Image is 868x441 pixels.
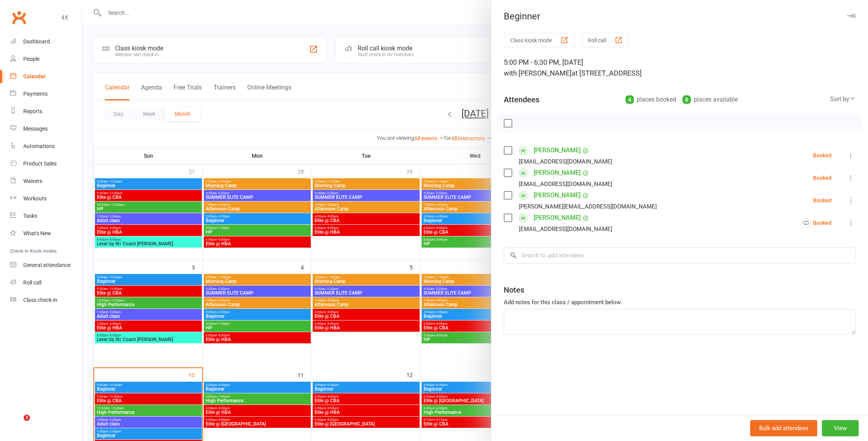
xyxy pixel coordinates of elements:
button: View [822,420,859,436]
div: Messages [23,126,48,132]
a: People [10,50,82,68]
button: Roll call [581,33,629,47]
span: at [STREET_ADDRESS] [572,69,642,77]
div: Booked [813,198,832,203]
div: Workouts [23,195,46,202]
div: 4 [625,95,634,104]
div: Tasks [23,213,37,219]
div: Booked [813,175,832,181]
a: [PERSON_NAME] [534,189,580,202]
div: General attendance [23,262,71,268]
div: [PERSON_NAME][EMAIL_ADDRESS][DOMAIN_NAME] [519,202,657,212]
a: Reports [10,103,82,120]
div: Add notes for this class / appointment below [504,298,856,307]
div: Automations [23,143,55,149]
a: [PERSON_NAME] [534,212,580,224]
a: Automations [10,138,82,155]
div: Reports [23,108,42,114]
div: Product Sales [23,160,57,167]
div: Dashboard [23,38,50,45]
div: Booked [813,153,832,158]
div: Notes [504,284,524,295]
a: What's New [10,225,82,242]
a: Calendar [10,68,82,85]
div: Payments [23,91,48,97]
div: 8 [682,95,691,104]
a: General attendance kiosk mode [10,257,82,274]
div: places available [682,94,738,105]
a: Clubworx [9,8,29,27]
a: [PERSON_NAME] [534,144,580,157]
div: What's New [23,230,51,236]
div: [EMAIL_ADDRESS][DOMAIN_NAME] [519,179,612,189]
div: Roll call [23,279,41,286]
button: Bulk add attendees [750,420,817,436]
iframe: Intercom live chat [8,415,26,433]
div: Beginner [491,11,868,22]
a: Workouts [10,190,82,207]
span: 2 [24,415,30,421]
div: Sort by [830,94,856,104]
span: with [PERSON_NAME] [504,69,572,77]
div: Attendees [504,94,539,105]
a: Messages [10,120,82,138]
div: Class check-in [23,297,57,303]
a: Tasks [10,207,82,225]
div: Booked [801,218,832,228]
input: Search to add attendees [504,247,856,264]
div: 5:00 PM - 6:30 PM, [DATE] [504,57,856,79]
div: [EMAIL_ADDRESS][DOMAIN_NAME] [519,157,612,167]
a: Class kiosk mode [10,291,82,309]
a: Dashboard [10,33,82,50]
div: Calendar [23,73,46,79]
div: [EMAIL_ADDRESS][DOMAIN_NAME] [519,224,612,234]
a: Product Sales [10,155,82,172]
a: Payments [10,85,82,103]
a: Roll call [10,274,82,291]
button: Class kiosk mode [504,33,575,47]
div: Waivers [23,178,42,184]
div: People [23,56,40,62]
a: [PERSON_NAME] [534,167,580,179]
a: Waivers [10,172,82,190]
div: places booked [625,94,676,105]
